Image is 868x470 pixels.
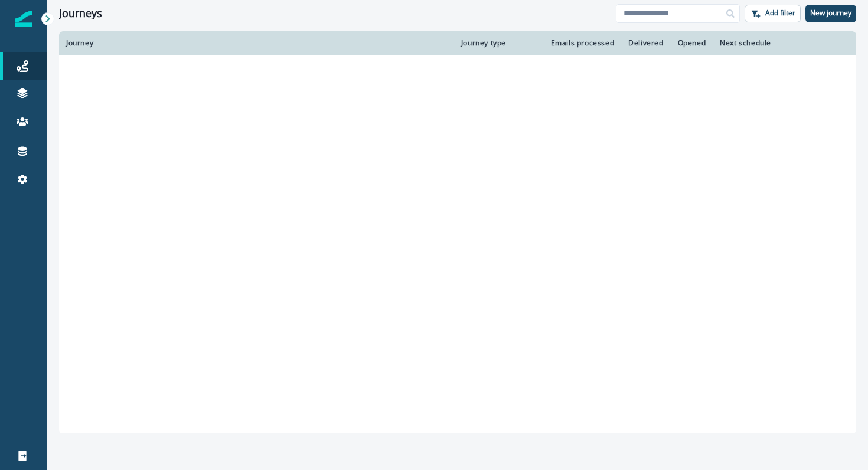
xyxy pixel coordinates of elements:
[59,7,102,20] h1: Journeys
[765,9,795,17] p: Add filter
[745,5,801,22] button: Add filter
[15,11,32,27] img: Inflection
[678,38,706,48] div: Opened
[810,9,851,17] p: New journey
[805,5,856,22] button: New journey
[628,38,663,48] div: Delivered
[461,38,533,48] div: Journey type
[547,38,614,48] div: Emails processed
[66,38,447,48] div: Journey
[720,38,820,48] div: Next schedule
